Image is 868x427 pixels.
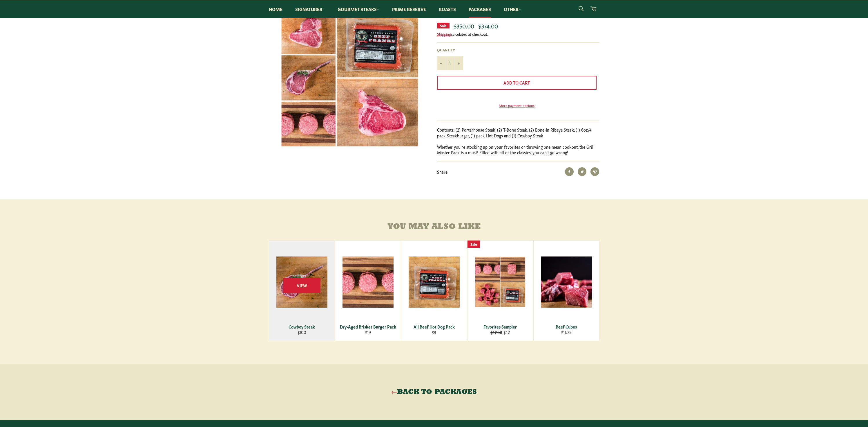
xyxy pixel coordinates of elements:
[433,0,462,18] a: Roasts
[405,329,463,335] div: $9
[454,21,474,30] span: $350.00
[437,31,599,37] div: calculated at checkout.
[437,31,451,37] a: Shipping
[475,256,526,307] img: Favorites Sampler
[541,256,592,308] img: Beef Cubes
[6,387,862,397] a: Back to Packages
[437,169,447,175] span: Share
[409,256,460,308] img: All Beef Hot Dog Pack
[454,56,463,70] button: Increase item quantity by one
[471,324,529,329] div: Favorites Sampler
[343,256,394,308] img: Dry-Aged Brisket Burger Pack
[283,278,320,293] span: View
[490,329,502,335] s: $47.50
[263,0,288,18] a: Home
[478,21,498,30] s: $374.00
[269,223,599,232] h4: You may also like
[339,329,397,335] div: $19
[498,0,527,18] a: Other
[471,329,529,335] div: $42
[533,240,599,341] a: Beef Cubes Beef Cubes $11.25
[289,0,331,18] a: Signatures
[537,329,595,335] div: $11.25
[269,240,335,341] a: Cowboy Steak Cowboy Steak $100 View
[273,324,331,329] div: Cowboy Steak
[386,0,432,18] a: Prime Reserve
[467,240,533,341] a: Favorites Sampler Favorites Sampler $47.50 $42
[437,56,446,70] button: Reduce item quantity by one
[281,8,419,148] img: Grill Master Pack
[467,241,480,248] div: Sale
[437,23,450,28] div: Sale
[503,80,530,85] span: Add to Cart
[437,144,599,155] p: Whether you're stocking up on your favorites or throwing one mean cookout, the Grill Master Pack ...
[437,103,597,108] a: More payment options
[335,240,401,341] a: Dry-Aged Brisket Burger Pack Dry-Aged Brisket Burger Pack $19
[339,324,397,329] div: Dry-Aged Brisket Burger Pack
[405,324,463,329] div: All Beef Hot Dog Pack
[437,47,463,52] label: Quantity
[401,240,467,341] a: All Beef Hot Dog Pack All Beef Hot Dog Pack $9
[463,0,497,18] a: Packages
[437,76,597,90] button: Add to Cart
[332,0,385,18] a: Gourmet Steaks
[537,324,595,329] div: Beef Cubes
[437,127,599,138] p: Contents: (2) Porterhouse Steak, (2) T-Bone Steak, (2) Bone-In Ribeye Steak, (1) 6oz/4 pack Steak...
